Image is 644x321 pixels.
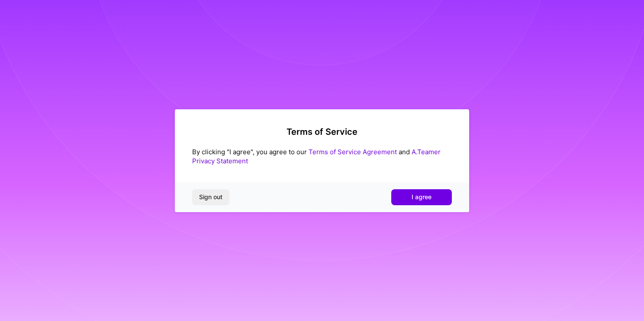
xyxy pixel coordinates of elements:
[309,148,397,156] a: Terms of Service Agreement
[192,127,452,137] h2: Terms of Service
[192,189,229,205] button: Sign out
[199,193,222,201] span: Sign out
[391,189,452,205] button: I agree
[412,193,431,201] span: I agree
[192,147,452,165] div: By clicking "I agree", you agree to our and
